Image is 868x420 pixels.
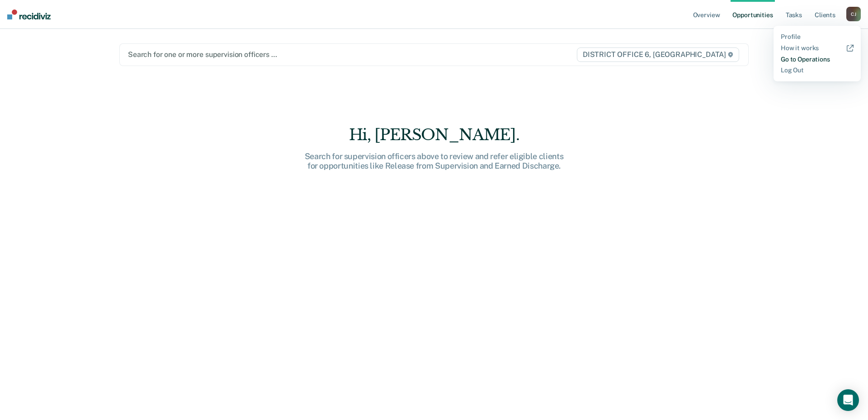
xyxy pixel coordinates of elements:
[837,389,859,411] div: Open Intercom Messenger
[846,7,861,21] button: CJ
[781,66,854,74] a: Log Out
[781,44,854,52] a: How it works
[577,47,739,62] span: DISTRICT OFFICE 6, [GEOGRAPHIC_DATA]
[781,56,854,63] a: Go to Operations
[781,33,854,41] a: Profile
[289,126,579,144] div: Hi, [PERSON_NAME].
[289,151,579,171] div: Search for supervision officers above to review and refer eligible clients for opportunities like...
[846,7,861,21] div: C J
[7,9,51,19] img: Recidiviz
